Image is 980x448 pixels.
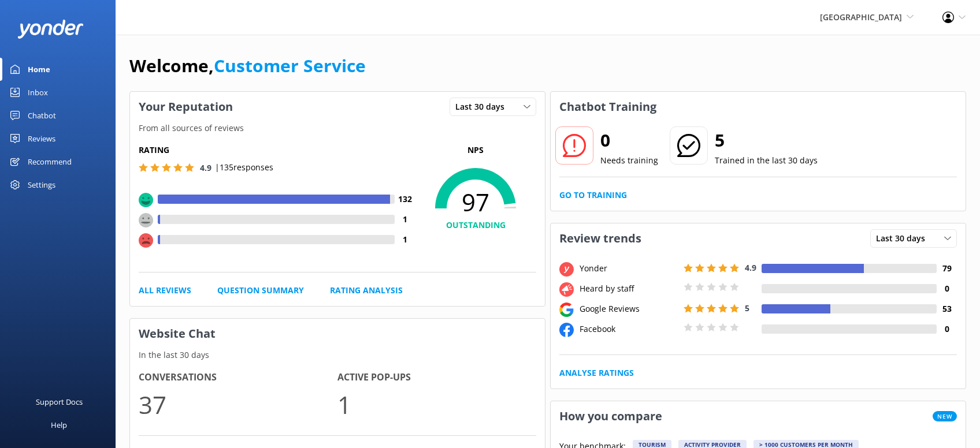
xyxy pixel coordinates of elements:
p: From all sources of reviews [130,122,545,135]
h1: Welcome, [129,52,366,80]
span: Last 30 days [455,100,511,113]
span: 5 [745,303,749,313]
div: Home [28,58,50,81]
h2: 5 [715,126,818,154]
h3: Your Reputation [130,92,242,122]
p: Trained in the last 30 days [715,154,818,167]
a: Go to Training [559,189,627,201]
a: All Reviews [139,284,191,297]
h2: 0 [600,126,658,154]
div: Settings [28,173,55,196]
h3: Website Chat [130,319,545,349]
h4: 0 [937,323,957,335]
h4: 0 [937,282,957,295]
p: | 135 responses [215,161,273,174]
img: yonder-white-logo.png [17,20,84,39]
h3: How you compare [551,401,671,431]
span: Last 30 days [876,232,932,245]
a: Analyse Ratings [559,367,634,379]
div: Reviews [28,127,55,150]
h5: Rating [139,144,415,156]
a: Rating Analysis [330,284,403,297]
h3: Chatbot Training [551,92,665,122]
p: In the last 30 days [130,349,545,361]
h4: 1 [395,233,415,246]
h4: 1 [395,213,415,226]
div: Recommend [28,150,72,173]
p: NPS [415,144,536,156]
span: 97 [415,188,536,216]
div: Support Docs [36,390,83,413]
div: Facebook [577,323,681,335]
span: New [933,411,957,421]
p: Needs training [600,154,658,167]
h4: Conversations [139,370,337,385]
div: Heard by staff [577,282,681,295]
div: Chatbot [28,104,56,127]
h4: 79 [937,262,957,275]
h4: Active Pop-ups [337,370,536,385]
span: [GEOGRAPHIC_DATA] [820,12,902,23]
h3: Review trends [551,223,650,253]
a: Question Summary [217,284,304,297]
p: 37 [139,385,337,424]
div: Google Reviews [577,303,681,315]
h4: 132 [395,193,415,206]
h4: 53 [937,303,957,315]
h4: OUTSTANDING [415,219,536,232]
div: Help [51,413,67,436]
p: 1 [337,385,536,424]
div: Inbox [28,81,48,104]
span: 4.9 [200,162,211,173]
span: 4.9 [745,262,756,273]
a: Customer Service [214,54,366,77]
div: Yonder [577,262,681,275]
